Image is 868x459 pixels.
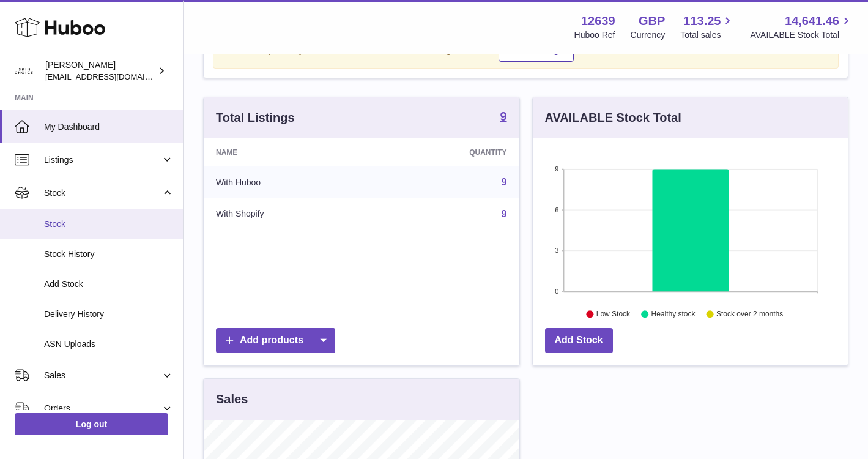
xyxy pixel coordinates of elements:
[204,138,374,166] th: Name
[204,166,374,198] td: With Huboo
[44,403,161,414] span: Orders
[44,278,174,290] span: Add Stock
[45,72,180,81] span: [EMAIL_ADDRESS][DOMAIN_NAME]
[555,288,558,295] text: 0
[555,165,558,173] text: 9
[500,110,506,125] a: 9
[639,13,665,29] strong: GBP
[216,391,248,408] h3: Sales
[716,310,783,318] text: Stock over 2 months
[683,13,721,29] span: 113.25
[545,328,613,353] a: Add Stock
[502,209,507,219] a: 9
[204,198,374,230] td: With Shopify
[374,138,519,166] th: Quantity
[15,413,168,435] a: Log out
[581,13,615,29] strong: 12639
[15,62,33,80] img: admin@skinchoice.com
[785,13,839,29] span: 14,641.46
[44,187,161,199] span: Stock
[216,110,295,126] h3: Total Listings
[500,110,506,122] strong: 9
[555,247,558,254] text: 3
[545,110,681,126] h3: AVAILABLE Stock Total
[44,121,174,133] span: My Dashboard
[574,29,615,41] div: Huboo Ref
[631,29,666,41] div: Currency
[44,370,161,381] span: Sales
[750,29,853,41] span: AVAILABLE Stock Total
[680,29,735,41] span: Total sales
[596,310,630,318] text: Low Stock
[651,310,696,318] text: Healthy stock
[44,248,174,260] span: Stock History
[44,154,161,166] span: Listings
[216,328,335,353] a: Add products
[502,177,507,187] a: 9
[555,206,558,214] text: 6
[680,13,735,41] a: 113.25 Total sales
[44,308,174,320] span: Delivery History
[750,13,853,41] a: 14,641.46 AVAILABLE Stock Total
[44,338,174,350] span: ASN Uploads
[45,59,155,83] div: [PERSON_NAME]
[44,218,174,230] span: Stock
